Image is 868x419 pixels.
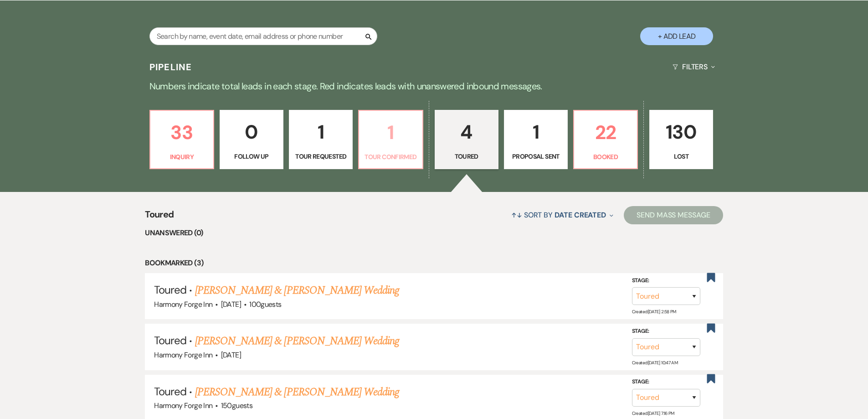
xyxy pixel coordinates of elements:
[221,300,241,309] span: [DATE]
[195,333,399,349] a: [PERSON_NAME] & [PERSON_NAME] Wedding
[145,227,723,239] li: Unanswered (0)
[295,117,347,147] p: 1
[580,152,632,162] p: Booked
[649,110,713,169] a: 130Lost
[226,151,277,161] p: Follow Up
[220,110,283,169] a: 0Follow Up
[508,203,617,227] button: Sort By Date Created
[289,110,353,169] a: 1Tour Requested
[555,210,606,220] span: Date Created
[358,110,423,169] a: 1Tour Confirmed
[154,350,212,360] span: Harmony Forge Inn
[154,384,186,398] span: Toured
[149,27,377,45] input: Search by name, event date, email address or phone number
[632,276,700,286] label: Stage:
[156,152,208,162] p: Inquiry
[511,210,522,220] span: ↑↓
[655,117,707,147] p: 130
[295,151,347,161] p: Tour Requested
[504,110,568,169] a: 1Proposal Sent
[221,401,252,410] span: 150 guests
[640,27,713,45] button: + Add Lead
[365,117,416,148] p: 1
[149,61,192,73] h3: Pipeline
[226,117,277,147] p: 0
[580,117,632,148] p: 22
[195,282,399,299] a: [PERSON_NAME] & [PERSON_NAME] Wedding
[632,326,700,336] label: Stage:
[145,257,723,269] li: Bookmarked (3)
[632,309,676,315] span: Created: [DATE] 2:58 PM
[632,360,678,366] span: Created: [DATE] 10:47 AM
[221,350,241,360] span: [DATE]
[149,110,214,169] a: 33Inquiry
[510,117,562,147] p: 1
[156,117,208,148] p: 33
[669,55,719,79] button: Filters
[655,151,707,161] p: Lost
[249,300,281,309] span: 100 guests
[441,151,493,161] p: Toured
[573,110,638,169] a: 22Booked
[435,110,498,169] a: 4Toured
[510,151,562,161] p: Proposal Sent
[441,117,493,147] p: 4
[632,377,700,387] label: Stage:
[624,206,723,224] button: Send Mass Message
[154,401,212,410] span: Harmony Forge Inn
[632,410,674,416] span: Created: [DATE] 7:16 PM
[154,300,212,309] span: Harmony Forge Inn
[195,384,399,400] a: [PERSON_NAME] & [PERSON_NAME] Wedding
[106,79,762,93] p: Numbers indicate total leads in each stage. Red indicates leads with unanswered inbound messages.
[365,152,416,162] p: Tour Confirmed
[145,207,174,227] span: Toured
[154,333,186,347] span: Toured
[154,283,186,297] span: Toured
